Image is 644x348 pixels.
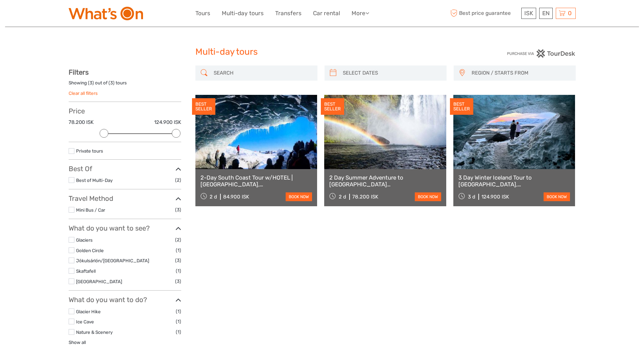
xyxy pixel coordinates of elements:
[468,194,475,200] span: 3 d
[76,319,94,324] a: Ice Cave
[340,67,443,79] input: SELECT DATES
[90,80,92,86] label: 3
[223,194,249,200] div: 84.900 ISK
[69,90,98,96] a: Clear all filters
[69,224,181,232] h3: What do you want to see?
[176,328,181,336] span: (1)
[69,194,181,203] h3: Travel Method
[69,340,86,345] a: Show all
[69,165,181,173] h3: Best Of
[507,49,575,58] img: PurchaseViaTourDesk.png
[175,206,181,214] span: (3)
[339,194,346,200] span: 2 d
[415,192,441,201] a: book now
[469,68,572,79] button: REGION / STARTS FROM
[76,258,149,263] a: Jökulsárlón/[GEOGRAPHIC_DATA]
[69,107,181,115] h3: Price
[69,296,181,304] h3: What do you want to do?
[481,194,509,200] div: 124.900 ISK
[76,329,113,335] a: Nature & Scenery
[76,207,105,213] a: Mini Bus / Car
[211,67,314,79] input: SEARCH
[458,174,570,188] a: 3 Day Winter Iceland Tour to [GEOGRAPHIC_DATA], [GEOGRAPHIC_DATA], [GEOGRAPHIC_DATA] and [GEOGRAP...
[69,68,89,76] strong: Filters
[175,236,181,244] span: (2)
[524,10,533,17] span: ISK
[176,267,181,275] span: (1)
[195,8,210,18] a: Tours
[175,277,181,285] span: (3)
[110,80,113,86] label: 3
[222,8,264,18] a: Multi-day tours
[210,194,217,200] span: 2 d
[76,237,93,243] a: Glaciers
[154,119,181,126] label: 124.900 ISK
[175,257,181,264] span: (3)
[69,119,94,126] label: 78.200 ISK
[76,268,96,274] a: Skaftafell
[76,148,103,154] a: Private tours
[195,47,449,57] h1: Multi-day tours
[200,174,312,188] a: 2-Day South Coast Tour w/HOTEL | [GEOGRAPHIC_DATA], [GEOGRAPHIC_DATA], [GEOGRAPHIC_DATA] & Waterf...
[539,8,553,19] div: EN
[192,98,215,115] div: BEST SELLER
[76,309,101,314] a: Glacier Hike
[76,279,122,284] a: [GEOGRAPHIC_DATA]
[450,98,473,115] div: BEST SELLER
[275,8,302,18] a: Transfers
[321,98,344,115] div: BEST SELLER
[449,8,520,19] span: Best price guarantee
[76,248,104,253] a: Golden Circle
[352,8,369,18] a: More
[176,246,181,254] span: (1)
[69,7,143,20] img: What's On
[352,194,378,200] div: 78.200 ISK
[286,192,312,201] a: book now
[544,192,570,201] a: book now
[176,307,181,315] span: (1)
[329,174,441,188] a: 2 Day Summer Adventure to [GEOGRAPHIC_DATA] [GEOGRAPHIC_DATA], Glacier Hiking, [GEOGRAPHIC_DATA],...
[313,8,340,18] a: Car rental
[69,80,181,90] div: Showing ( ) out of ( ) tours
[176,318,181,325] span: (1)
[175,176,181,184] span: (2)
[567,10,573,17] span: 0
[76,178,113,183] a: Best of Multi-Day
